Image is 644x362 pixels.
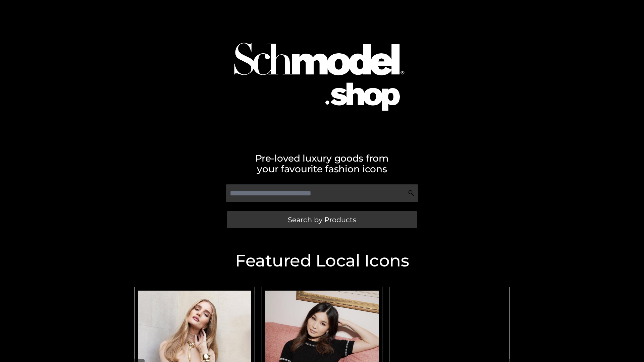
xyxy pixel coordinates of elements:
[408,190,415,196] img: Search Icon
[131,252,513,269] h2: Featured Local Icons​
[288,216,356,223] span: Search by Products
[227,211,417,228] a: Search by Products
[131,153,513,174] h2: Pre-loved luxury goods from your favourite fashion icons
